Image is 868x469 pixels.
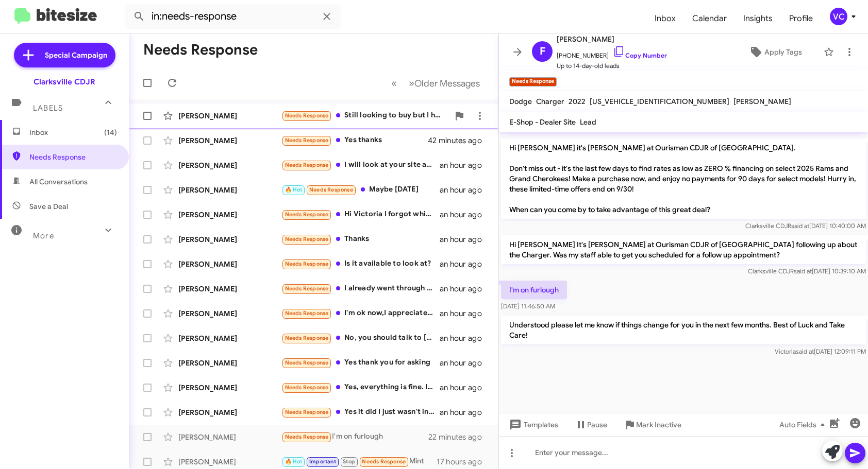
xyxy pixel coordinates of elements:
[501,235,866,264] p: Hi [PERSON_NAME] It's [PERSON_NAME] at Ourisman CDJR of [GEOGRAPHIC_DATA] following up about the ...
[29,177,88,187] span: All Conversations
[178,407,281,418] div: [PERSON_NAME]
[791,222,809,230] span: said at
[29,201,68,212] span: Save a Deal
[557,45,667,61] span: [PHONE_NUMBER]
[499,415,566,434] button: Templates
[281,332,440,344] div: No, you should talk to [PERSON_NAME] or [PERSON_NAME]. We are on the way to buy the same car from...
[178,185,281,195] div: [PERSON_NAME]
[796,348,814,355] span: said at
[285,458,303,465] span: 🔥 Hot
[285,260,329,267] span: Needs Response
[281,110,449,121] div: Still looking to buy but I have bad credit but a steady job and 2000 down payment
[748,267,866,275] span: Clarksville CDJR [DATE] 10:39:10 AM
[178,432,281,442] div: [PERSON_NAME]
[178,383,281,393] div: [PERSON_NAME]
[285,409,329,415] span: Needs Response
[33,231,54,240] span: More
[281,159,440,171] div: I will look at your site again later [DATE].
[501,302,555,310] span: [DATE] 11:46:50 AM
[29,127,117,137] span: Inbox
[636,415,681,434] span: Mark Inactive
[178,333,281,343] div: [PERSON_NAME]
[403,73,486,94] button: Next
[281,456,437,467] div: Mint
[830,8,847,25] div: VC
[281,283,440,294] div: I already went through the process. Thank you! [PERSON_NAME] and I talked numbers and couldn't fi...
[178,308,281,319] div: [PERSON_NAME]
[428,432,490,442] div: 22 minutes ago
[440,160,490,170] div: an hour ago
[385,73,403,94] button: Previous
[684,4,735,33] a: Calendar
[125,4,341,29] input: Search
[29,152,117,162] span: Needs Response
[281,307,440,319] div: I'm ok now,I appreciate the follow ups
[440,407,490,418] div: an hour ago
[566,415,615,434] button: Pause
[613,51,667,59] a: Copy Number
[536,97,564,106] span: Charger
[391,77,397,90] span: «
[285,335,329,341] span: Needs Response
[580,117,596,127] span: Lead
[646,4,684,33] a: Inbox
[33,103,63,113] span: Labels
[178,259,281,269] div: [PERSON_NAME]
[781,4,821,33] a: Profile
[771,415,837,434] button: Auto Fields
[285,359,329,366] span: Needs Response
[285,186,303,193] span: 🔥 Hot
[362,458,406,465] span: Needs Response
[281,184,440,196] div: Maybe [DATE]
[143,42,258,58] h1: Needs Response
[735,4,781,33] span: Insights
[34,77,95,87] div: Clarksville CDJR
[507,415,558,434] span: Templates
[281,134,428,146] div: Yes thanks
[440,358,490,368] div: an hour ago
[285,384,329,391] span: Needs Response
[440,333,490,343] div: an hour ago
[281,233,440,245] div: Thanks
[615,415,690,434] button: Mark Inactive
[509,117,576,127] span: E-Shop - Dealer Site
[178,210,281,220] div: [PERSON_NAME]
[285,112,329,119] span: Needs Response
[775,348,866,355] span: Victoria [DATE] 12:09:11 PM
[440,383,490,393] div: an hour ago
[745,222,866,230] span: Clarksville CDJR [DATE] 10:40:00 AM
[45,50,107,60] span: Special Campaign
[178,135,281,146] div: [PERSON_NAME]
[178,284,281,294] div: [PERSON_NAME]
[540,43,545,60] span: F
[779,415,829,434] span: Auto Fields
[731,43,819,61] button: Apply Tags
[587,415,607,434] span: Pause
[285,162,329,168] span: Needs Response
[557,33,667,45] span: [PERSON_NAME]
[794,267,812,275] span: said at
[343,458,355,465] span: Stop
[440,308,490,319] div: an hour ago
[440,259,490,269] div: an hour ago
[414,78,480,89] span: Older Messages
[440,185,490,195] div: an hour ago
[409,77,414,90] span: »
[281,381,440,393] div: Yes, everything is fine. I talked with [PERSON_NAME] this morning and she explained some things t...
[440,284,490,294] div: an hour ago
[821,8,857,25] button: VC
[501,281,567,299] p: I'm on furlough
[386,73,486,94] nav: Page navigation example
[281,209,440,220] div: Hi Victoria I forgot which one was this for can you share the car details like price mileage colo...
[440,234,490,245] div: an hour ago
[309,186,353,193] span: Needs Response
[501,138,866,219] p: Hi [PERSON_NAME] it's [PERSON_NAME] at Ourisman CDJR of [GEOGRAPHIC_DATA]. Don't miss out - it's ...
[285,285,329,292] span: Needs Response
[178,457,281,467] div: [PERSON_NAME]
[285,236,329,242] span: Needs Response
[281,431,428,443] div: I'm on furlough
[178,234,281,245] div: [PERSON_NAME]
